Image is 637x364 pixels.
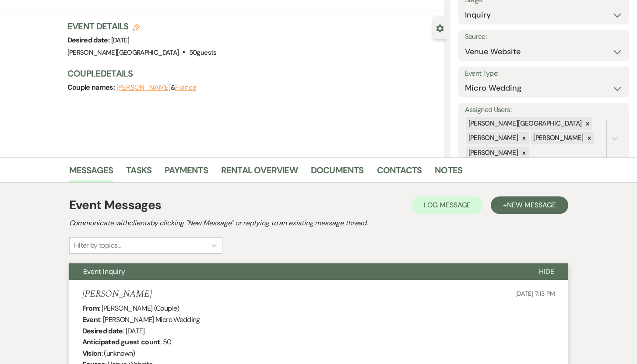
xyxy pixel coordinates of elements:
a: Notes [435,163,462,182]
b: Vision [82,349,102,358]
button: Close lead details [436,24,444,32]
label: Source: [465,31,623,43]
span: Desired date: [67,35,111,45]
div: [PERSON_NAME] [531,132,584,144]
b: Desired date [82,326,123,336]
span: & [116,83,197,92]
button: +New Message [491,196,568,214]
h2: Communicate with clients by clicking "New Message" or replying to an existing message thread. [69,218,568,228]
b: Event [82,315,101,324]
b: Anticipated guest count [82,337,160,346]
h1: Event Messages [69,196,162,214]
a: Contacts [377,163,422,182]
div: [PERSON_NAME] [466,132,520,144]
div: Filter by topics... [74,240,121,251]
span: Hide [539,267,554,276]
b: From [82,304,99,313]
h3: Couple Details [67,67,437,80]
span: [DATE] [111,36,130,45]
span: [PERSON_NAME][GEOGRAPHIC_DATA] [67,48,179,57]
button: Fiance [175,84,197,91]
button: Log Message [412,196,483,214]
div: [PERSON_NAME] [466,147,520,159]
span: 50 guests [189,48,217,57]
span: Event Inquiry [83,267,125,276]
span: Couple names: [67,83,116,92]
a: Documents [311,163,364,182]
h3: Event Details [67,20,217,32]
a: Messages [69,163,113,182]
a: Rental Overview [221,163,298,182]
label: Event Type: [465,67,623,80]
button: Event Inquiry [69,263,525,280]
span: New Message [507,200,556,210]
a: Tasks [126,163,151,182]
div: [PERSON_NAME][GEOGRAPHIC_DATA] [466,117,583,130]
span: Log Message [424,200,471,210]
a: Payments [165,163,208,182]
button: [PERSON_NAME] [116,84,171,91]
button: Hide [525,263,568,280]
label: Assigned Users: [465,104,623,116]
h5: [PERSON_NAME] [82,289,152,300]
span: [DATE] 7:13 PM [515,290,555,297]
